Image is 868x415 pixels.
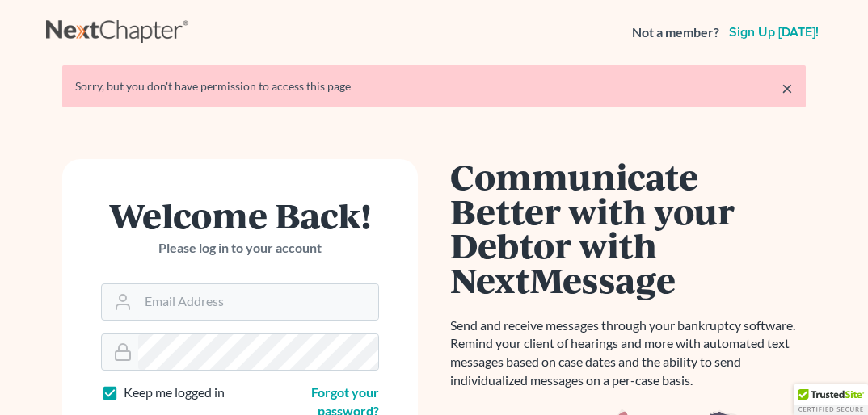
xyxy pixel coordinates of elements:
[450,316,806,390] p: Send and receive messages through your bankruptcy software. Remind your client of hearings and mo...
[101,198,379,233] h1: Welcome Back!
[726,26,822,39] a: Sign up [DATE]!
[782,78,793,98] a: ×
[632,23,719,42] strong: Not a member?
[124,384,225,402] label: Keep me logged in
[794,384,868,415] div: TrustedSite Certified
[101,239,379,258] p: Please log in to your account
[138,284,378,320] input: Email Address
[75,78,793,94] div: Sorry, but you don't have permission to access this page
[450,159,806,297] h1: Communicate Better with your Debtor with NextMessage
